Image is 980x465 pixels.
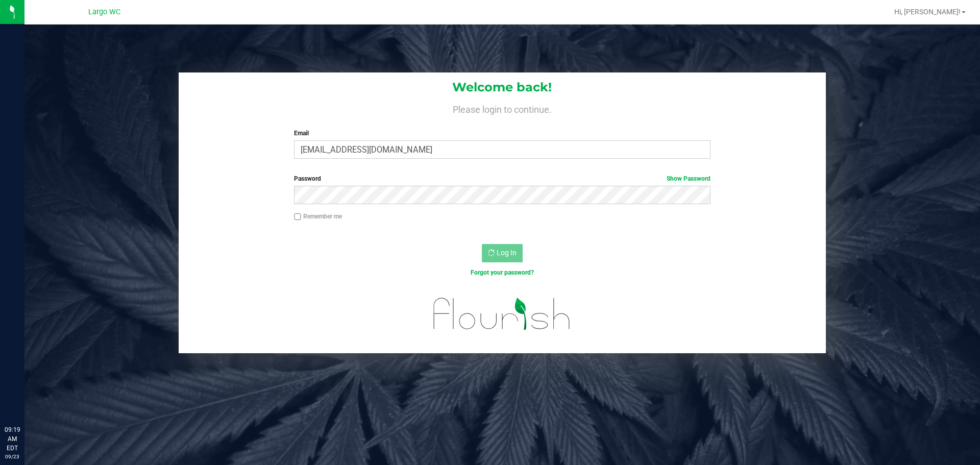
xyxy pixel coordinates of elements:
[5,453,20,460] p: 09/23
[482,244,523,262] button: Log In
[179,102,826,114] h4: Please login to continue.
[294,212,342,221] label: Remember me
[294,129,710,138] label: Email
[497,249,517,257] span: Log In
[894,8,961,16] span: Hi, [PERSON_NAME]!
[88,8,120,16] span: Largo WC
[471,269,534,276] a: Forgot your password?
[5,425,20,453] p: 09:19 AM EDT
[294,213,301,221] input: Remember me
[667,175,710,182] a: Show Password
[421,288,583,340] img: flourish_logo.svg
[179,81,826,94] h1: Welcome back!
[294,175,321,182] span: Password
